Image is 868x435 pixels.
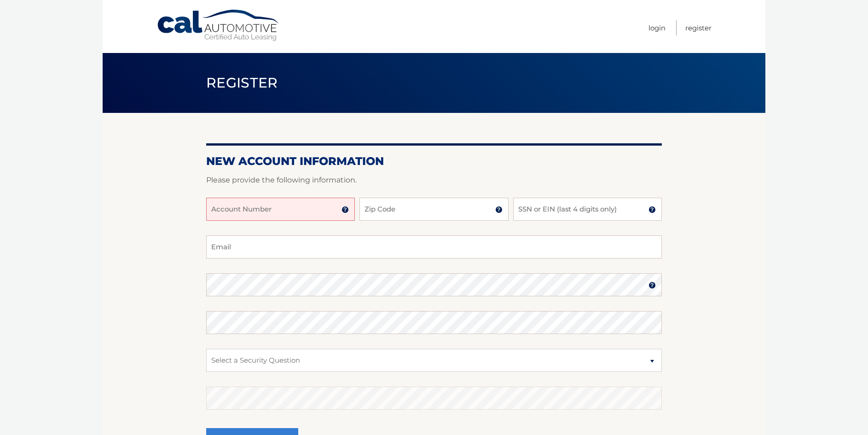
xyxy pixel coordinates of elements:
[206,198,355,221] input: Account Number
[206,74,278,91] span: Register
[341,206,349,213] img: tooltip.svg
[359,198,508,221] input: Zip Code
[206,235,662,259] input: Email
[648,206,656,213] img: tooltip.svg
[648,282,656,289] img: tooltip.svg
[685,20,712,35] a: Register
[648,20,665,35] a: Login
[513,198,662,221] input: SSN or EIN (last 4 digits only)
[206,174,662,187] p: Please provide the following information.
[206,154,662,168] h2: New Account Information
[156,9,281,42] a: Cal Automotive
[495,206,503,213] img: tooltip.svg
